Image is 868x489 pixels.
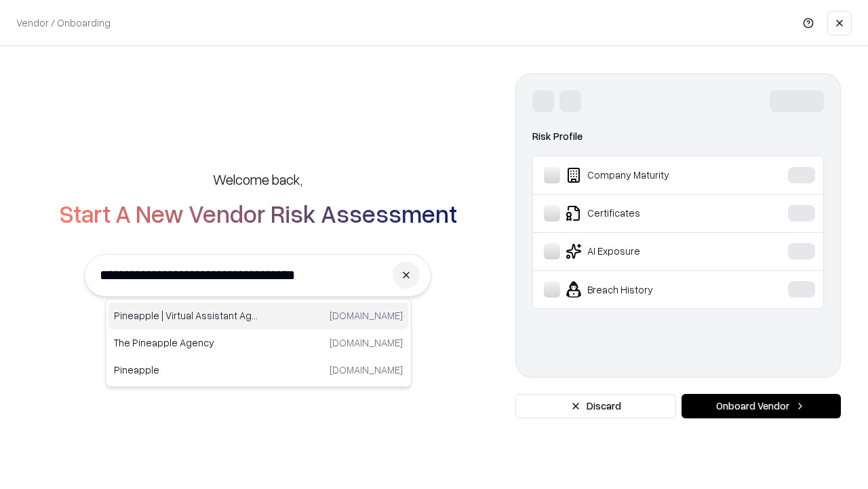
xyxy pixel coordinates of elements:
button: Discard [515,394,676,418]
p: [DOMAIN_NAME] [330,336,403,350]
div: Suggestions [105,299,412,387]
p: [DOMAIN_NAME] [330,308,403,323]
p: Pineapple | Virtual Assistant Agency [114,308,258,323]
div: AI Exposure [544,243,747,259]
h5: Welcome back, [213,170,302,189]
p: The Pineapple Agency [114,336,258,350]
div: Certificates [544,205,747,221]
p: [DOMAIN_NAME] [330,363,403,377]
div: Risk Profile [532,128,824,145]
p: Vendor / Onboarding [16,16,111,30]
div: Company Maturity [544,167,747,183]
p: Pineapple [114,363,258,377]
div: Breach History [544,281,747,297]
h2: Start A New Vendor Risk Assessment [59,200,457,227]
button: Onboard Vendor [682,394,841,418]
